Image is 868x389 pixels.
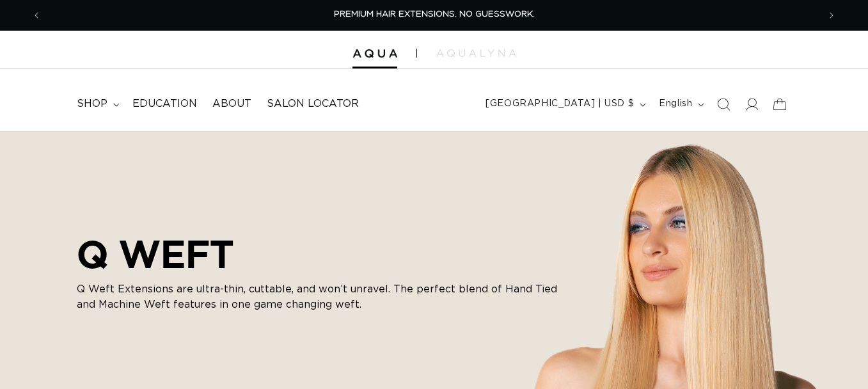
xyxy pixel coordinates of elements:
[651,92,709,116] button: English
[77,282,563,312] p: Q Weft Extensions are ultra-thin, cuttable, and won’t unravel. The perfect blend of Hand Tied and...
[478,92,651,116] button: [GEOGRAPHIC_DATA] | USD $
[659,97,692,111] span: English
[77,232,563,276] h2: Q WEFT
[125,90,205,118] a: Education
[709,90,738,118] summary: Search
[267,97,359,111] span: Salon Locator
[817,3,846,28] button: Next announcement
[77,97,107,111] span: shop
[212,97,251,111] span: About
[334,10,535,19] span: PREMIUM HAIR EXTENSIONS. NO GUESSWORK.
[22,3,51,28] button: Previous announcement
[259,90,367,118] a: Salon Locator
[132,97,197,111] span: Education
[205,90,259,118] a: About
[352,49,397,58] img: Aqua Hair Extensions
[485,97,634,111] span: [GEOGRAPHIC_DATA] | USD $
[436,49,516,57] img: aqualyna.com
[69,90,125,118] summary: shop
